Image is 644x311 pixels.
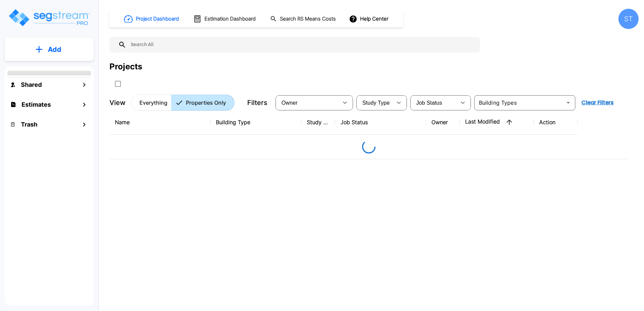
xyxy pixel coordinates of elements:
[348,12,391,25] button: Help Center
[111,77,125,91] button: SelectAll
[171,95,234,111] button: Properties Only
[247,98,267,108] p: Filters
[109,110,211,135] th: Name
[131,95,234,111] div: Platform
[277,93,338,112] div: Select
[280,15,336,23] h1: Search RS Means Costs
[579,96,616,109] button: Clear Filters
[8,8,90,27] img: Logo
[126,37,477,53] input: Search All
[186,99,226,107] p: Properties Only
[534,110,578,135] th: Action
[121,11,183,26] button: Project Dashboard
[476,98,562,107] input: Building Types
[267,12,340,26] button: Search RS Means Costs
[335,110,426,135] th: Job Status
[109,61,142,73] div: Projects
[301,110,335,135] th: Study Type
[48,44,61,55] p: Add
[136,15,179,23] h1: Project Dashboard
[416,100,442,106] span: Job Status
[21,80,42,89] h1: Shared
[211,110,301,135] th: Building Type
[5,40,94,59] button: Add
[109,98,126,108] p: View
[22,100,51,109] h1: Estimates
[191,12,259,26] button: Estimation Dashboard
[139,99,167,107] p: Everything
[131,95,171,111] button: Everything
[204,15,256,23] h1: Estimation Dashboard
[426,110,460,135] th: Owner
[358,93,392,112] div: Select
[460,110,534,135] th: Last Modified
[412,93,456,112] div: Select
[282,100,298,106] span: Owner
[618,9,639,29] div: ST
[563,98,573,107] button: Open
[21,120,37,129] h1: Trash
[362,100,390,106] span: Study Type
